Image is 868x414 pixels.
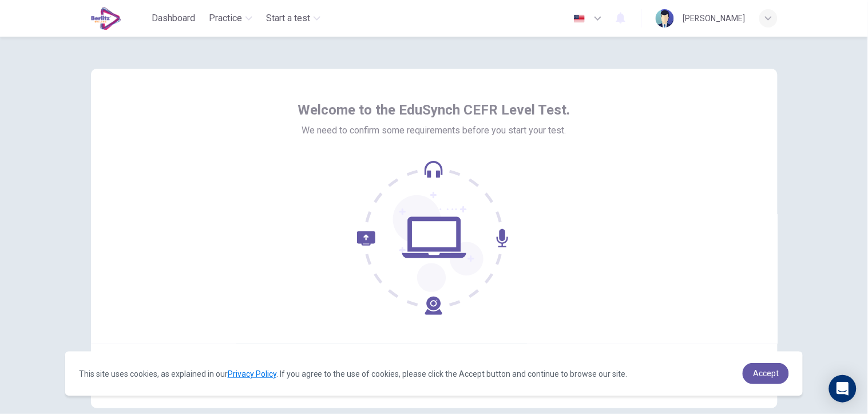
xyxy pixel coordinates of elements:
[91,7,121,30] img: EduSynch logo
[91,7,148,30] a: EduSynch logo
[829,375,857,403] div: Open Intercom Messenger
[266,11,310,25] span: Start a test
[147,8,200,29] button: Dashboard
[743,363,789,384] a: dismiss cookie message
[228,369,276,378] a: Privacy Policy
[209,11,242,25] span: Practice
[79,369,628,378] span: This site uses cookies, as explained in our . If you agree to the use of cookies, please click th...
[298,101,570,119] span: Welcome to the EduSynch CEFR Level Test.
[572,14,586,23] img: en
[65,352,803,396] div: cookieconsent
[753,369,779,378] span: Accept
[302,124,566,137] span: We need to confirm some requirements before you start your test.
[683,11,746,25] div: [PERSON_NAME]
[261,8,325,29] button: Start a test
[152,11,195,25] span: Dashboard
[204,8,257,29] button: Practice
[656,9,674,27] img: Profile picture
